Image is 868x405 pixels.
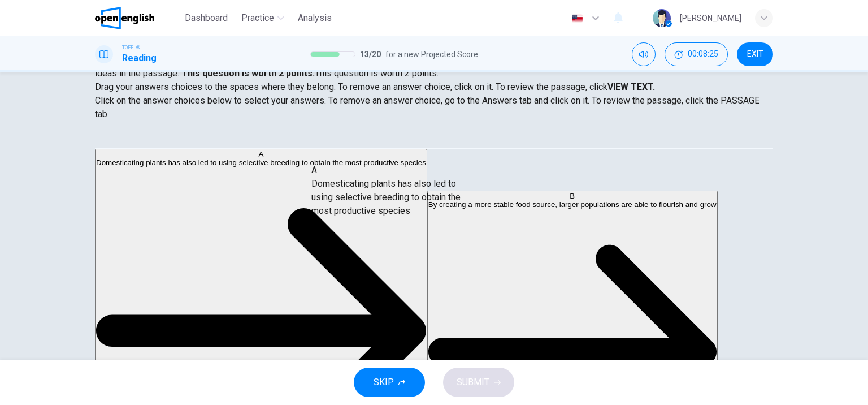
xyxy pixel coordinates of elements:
span: for a new Projected Score [385,48,478,61]
button: 00:08:25 [665,42,728,66]
img: Profile picture [653,9,671,27]
a: OpenEnglish logo [95,7,180,29]
button: SKIP [354,368,425,397]
button: EXIT [737,42,773,66]
div: Mute [632,42,656,66]
div: [PERSON_NAME] [680,11,741,25]
div: A [96,150,426,158]
span: Directions: An introductory sentence for a brief summary of the passage is provided below. Comple... [95,41,759,79]
span: 13 / 20 [360,48,381,61]
span: 00:08:25 [688,50,718,59]
div: Hide [665,42,728,66]
img: en [570,14,584,23]
span: By creating a more stable food source, larger populations are able to flourish and grow [428,200,717,209]
div: B [428,192,717,200]
span: This question is worth 2 points. [315,68,439,79]
span: Dashboard [185,11,228,25]
span: SKIP [374,374,394,390]
button: Analysis [293,8,336,28]
img: OpenEnglish logo [95,7,154,29]
strong: This question is worth 2 points. [179,68,315,79]
h1: Reading [122,51,157,65]
span: EXIT [747,50,763,59]
p: Drag your answers choices to the spaces where they belong. To remove an answer choice, click on i... [95,80,773,94]
button: Dashboard [180,8,232,28]
span: TOEFL® [122,44,140,51]
span: Analysis [298,11,332,25]
div: Choose test type tabs [95,121,773,148]
button: Practice [237,8,289,28]
strong: VIEW TEXT. [607,81,655,92]
span: Practice [241,11,274,25]
p: Click on the answer choices below to select your answers. To remove an answer choice, go to the A... [95,94,773,121]
span: Domesticating plants has also led to using selective breeding to obtain the most productive species [96,158,426,167]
